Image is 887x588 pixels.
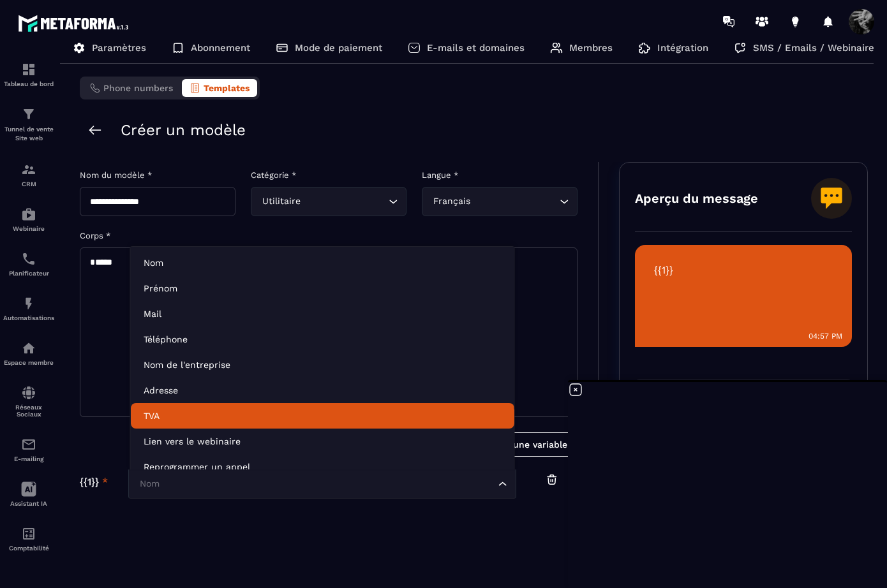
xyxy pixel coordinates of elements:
p: Lien vers le webinaire [144,435,502,448]
span: Utilitaire [259,195,303,209]
p: E-mails et domaines [427,42,525,54]
img: automations [21,207,36,222]
p: Intégration [657,42,708,54]
p: Comptabilité [3,545,54,552]
a: Assistant IA [3,472,54,517]
p: Reprogrammer un appel [144,460,502,473]
a: automationsautomationsWebinaire [3,197,54,242]
img: automations [21,296,36,311]
p: Prénom [144,282,502,295]
a: automationsautomationsAutomatisations [3,286,54,331]
span: Phone numbers [103,83,173,93]
div: Search for option [128,469,516,499]
input: Search for option [303,195,385,209]
span: {{1}} [80,476,99,488]
p: Mode de paiement [295,42,382,54]
p: Adresse [144,384,502,397]
div: Search for option [251,187,406,216]
span: Français [430,195,473,209]
p: E-mailing [3,455,54,462]
label: Catégorie * [251,170,296,180]
input: Search for option [473,195,556,209]
label: Corps * [80,231,110,240]
p: Mail [144,307,502,320]
input: Search for option [137,477,495,491]
div: > [60,20,874,571]
p: Nom [144,256,502,269]
p: Planificateur [3,270,54,277]
p: Abonnement [191,42,250,54]
p: Espace membre [3,359,54,366]
div: Search for option [422,187,578,216]
img: formation [21,162,36,177]
img: accountant [21,526,36,541]
button: Templates [182,79,257,97]
span: Templates [204,83,250,93]
p: Nom de l'entreprise [144,358,502,371]
p: Assistant IA [3,500,54,507]
img: formation [21,62,36,77]
label: Langue * [422,170,458,180]
a: formationformationTableau de bord [3,52,54,97]
img: social-network [21,385,36,401]
img: logo [18,11,133,35]
p: Paramètres [92,42,146,54]
p: TVA [144,409,502,422]
p: Réseaux Sociaux [3,404,54,418]
a: formationformationTunnel de vente Site web [3,97,54,152]
h2: Créer un modèle [121,121,246,139]
p: Téléphone [144,333,502,346]
a: accountantaccountantComptabilité [3,517,54,561]
p: Tunnel de vente Site web [3,125,54,143]
a: formationformationCRM [3,152,54,197]
p: Membres [569,42,613,54]
a: automationsautomationsEspace membre [3,331,54,376]
a: schedulerschedulerPlanificateur [3,242,54,286]
a: emailemailE-mailing [3,427,54,472]
a: social-networksocial-networkRéseaux Sociaux [3,376,54,427]
img: automations [21,341,36,356]
p: Tableau de bord [3,80,54,87]
button: Phone numbers [82,79,181,97]
p: CRM [3,180,54,187]
p: Automatisations [3,314,54,321]
label: Nom du modèle * [80,170,152,180]
img: formation [21,107,36,122]
img: scheduler [21,251,36,267]
p: Webinaire [3,225,54,232]
p: SMS / Emails / Webinaires [753,42,879,54]
img: email [21,437,36,452]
